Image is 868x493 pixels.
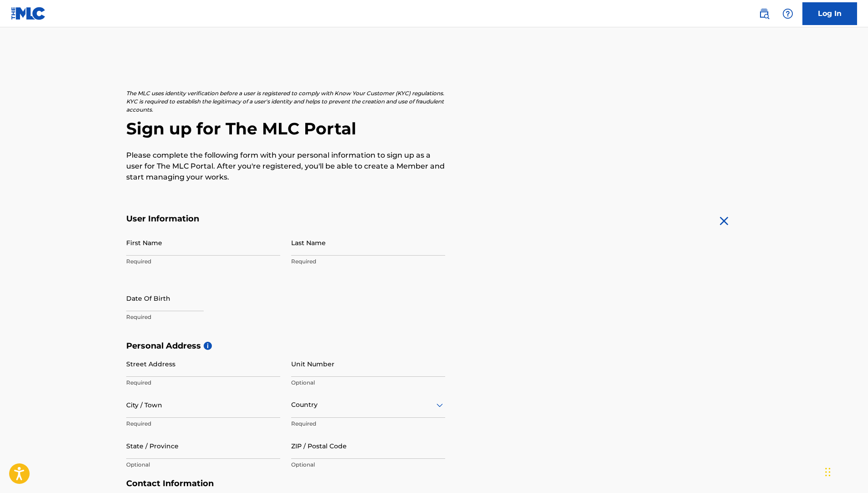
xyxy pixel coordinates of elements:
div: Drag [825,458,831,486]
p: Required [291,257,445,266]
p: Required [126,420,280,428]
p: Optional [291,379,445,387]
h2: Sign up for The MLC Portal [126,118,742,139]
a: Public Search [755,5,773,23]
iframe: Chat Widget [822,449,868,493]
img: help [782,8,793,19]
p: Required [126,257,280,266]
p: Please complete the following form with your personal information to sign up as a user for The ML... [126,150,445,183]
h5: Contact Information [126,478,445,489]
a: Log In [802,2,857,25]
p: Required [126,313,280,321]
img: close [717,214,731,228]
p: Optional [291,461,445,469]
p: Required [291,420,445,428]
p: The MLC uses identity verification before a user is registered to comply with Know Your Customer ... [126,89,445,114]
img: MLC Logo [11,7,46,20]
span: i [204,342,212,350]
img: search [759,8,770,19]
p: Optional [126,461,280,469]
div: Help [779,5,797,23]
p: Required [126,379,280,387]
h5: Personal Address [126,341,742,351]
h5: User Information [126,214,445,224]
